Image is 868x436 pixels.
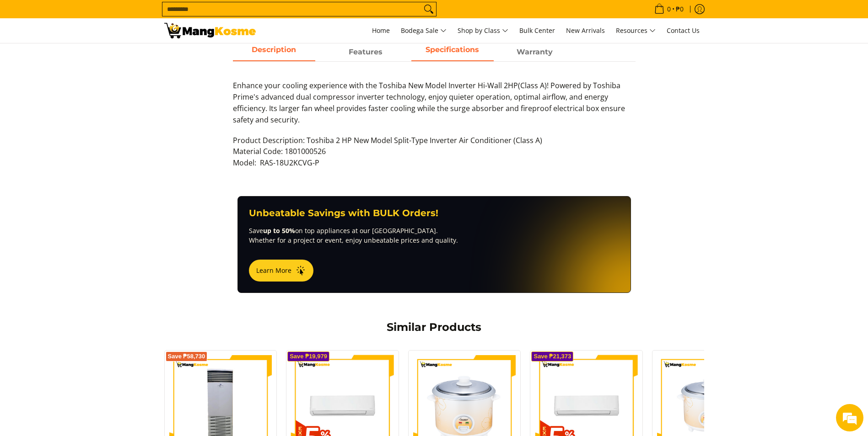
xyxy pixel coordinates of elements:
span: • [652,4,686,14]
span: Features [324,44,407,60]
p: Product Description: Toshiba 2 HP New Model Split-Type Inverter Air Conditioner (Class A) Materia... [233,135,636,178]
a: Contact Us [662,18,704,43]
a: Description [233,44,315,61]
img: Toshiba Split-Type Inverter Hi-Wall 2HP Aircon (Class A) l Mang Kosme [164,23,256,38]
span: Shop by Class [458,25,508,37]
nav: Main Menu [265,18,704,43]
a: Description 2 [411,44,494,61]
button: Search [421,2,436,16]
a: Shop by Class [453,18,513,43]
span: Bulk Center [519,26,555,35]
a: New Arrivals [561,18,609,43]
a: Description 1 [324,44,407,61]
span: Specifications [411,44,494,60]
a: Bulk Center [515,18,560,43]
span: Save ₱21,373 [534,354,571,359]
p: Save on top appliances at our [GEOGRAPHIC_DATA]. Whether for a project or event, enjoy unbeatable... [249,226,620,245]
h2: Similar Products [233,320,636,334]
a: Bodega Sale [396,18,451,43]
span: Home [372,26,390,35]
span: Warranty [494,44,576,60]
span: New Arrivals [566,26,605,35]
a: Description 3 [494,44,576,61]
a: Unbeatable Savings with BULK Orders! Saveup to 50%on top appliances at our [GEOGRAPHIC_DATA]. Whe... [237,196,631,293]
strong: up to 50% [263,226,295,235]
span: Save ₱19,979 [290,354,327,359]
div: Description [233,61,636,178]
button: Learn More [249,260,313,282]
span: Bodega Sale [401,25,447,37]
a: Resources [611,18,660,43]
span: Contact Us [667,26,700,35]
h3: Unbeatable Savings with BULK Orders! [249,207,620,219]
p: Enhance your cooling experience with the Toshiba New Model Inverter Hi-Wall 2HP(Class A)! Powered... [233,80,636,134]
span: 0 [666,6,672,12]
span: Save ₱58,730 [168,354,205,359]
span: ₱0 [674,6,685,12]
a: Home [367,18,394,43]
span: Description [233,44,315,60]
span: Resources [616,25,656,37]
